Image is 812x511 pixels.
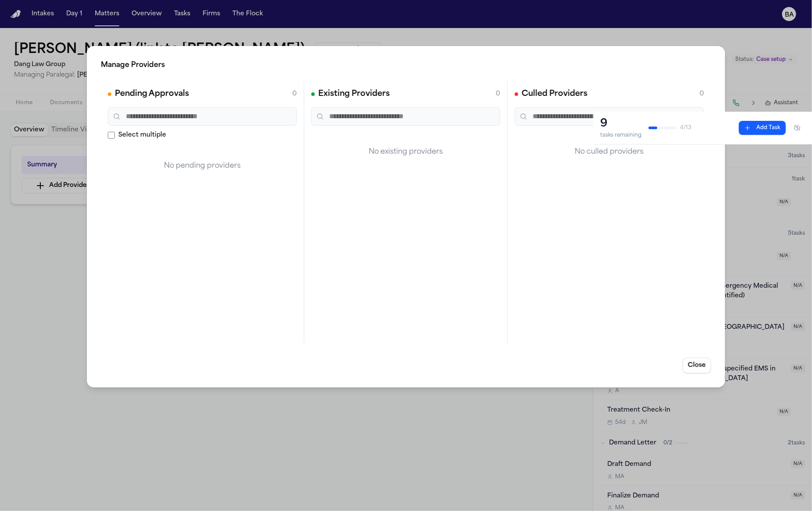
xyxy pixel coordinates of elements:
[108,147,297,185] div: No pending providers
[292,90,297,99] span: 0
[118,131,166,140] span: Select multiple
[522,88,588,100] h2: Culled Providers
[515,133,704,171] div: No culled providers
[101,60,711,70] h2: Manage Providers
[115,88,189,100] h2: Pending Approvals
[108,132,115,139] input: Select multiple
[683,358,711,374] button: Close
[318,88,390,100] h2: Existing Providers
[700,90,704,99] span: 0
[496,90,500,99] span: 0
[311,133,500,171] div: No existing providers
